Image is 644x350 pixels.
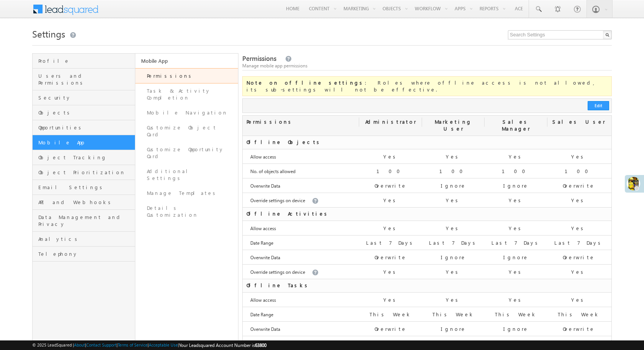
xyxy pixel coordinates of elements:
div: Offline Objects [243,136,359,149]
label: Override settings on device [250,197,305,204]
a: Mobile App [135,54,238,68]
span: : Roles where offline access is not allowed, its sub-settings will not be effective. [246,79,598,93]
label: Yes [446,268,461,275]
label: Ignore [441,254,466,261]
label: Overwrite [375,182,407,189]
span: Object Prioritization [38,169,133,176]
label: Allow access [250,297,276,304]
span: Data Management and Privacy [38,214,133,227]
label: Yes [509,296,524,303]
label: Allow access [250,225,276,232]
a: Objects [33,105,135,120]
div: Marketing User [422,116,485,136]
a: About [74,342,85,347]
label: 100 [439,168,468,175]
a: Mobile Navigation [135,105,238,120]
label: Yes [571,225,586,232]
span: Object Tracking [38,154,133,161]
label: Yes [571,197,586,204]
span: 63800 [255,342,266,348]
label: This Week [558,311,600,318]
div: Sales User [547,116,610,129]
label: Override settings on device [250,269,305,276]
label: This Week [370,311,412,318]
span: Email Settings [38,184,133,191]
a: Manage Templates [135,186,238,201]
label: Yes [509,225,524,232]
span: Objects [38,109,133,116]
div: Administrator [359,116,422,129]
span: Mobile App [38,139,133,146]
a: Details Customization [135,201,238,222]
span: Users and Permissions [38,72,133,86]
label: Last 7 Days [366,239,415,246]
button: Edit [588,101,609,110]
div: Offline Tasks [243,279,359,292]
a: Additional Settings [135,164,238,186]
a: Task & Activity Completion [135,83,238,105]
a: Terms of Service [118,342,148,347]
span: Security [38,94,133,101]
label: Allow access [250,154,276,160]
label: 100 [376,168,405,175]
label: Ignore [503,254,529,261]
a: Contact Support [86,342,117,347]
label: Yes [446,197,461,204]
a: Opportunities [33,120,135,135]
label: This Week [495,311,537,318]
label: Overwrite [563,182,595,189]
a: Security [33,90,135,105]
label: Ignore [441,182,466,189]
a: Customize Object Card [135,120,238,142]
a: Email Settings [33,180,135,195]
label: Yes [509,268,524,275]
label: Yes [383,268,398,275]
span: Opportunities [38,124,133,131]
a: Permissions [135,68,238,83]
label: Last 7 Days [491,239,540,246]
span: Permissions [242,54,276,63]
label: Last 7 Days [429,239,478,246]
span: API and Webhooks [38,199,133,206]
span: Analytics [38,236,133,242]
label: Yes [446,296,461,303]
div: Permissions [243,116,359,129]
label: Date Range [250,311,273,318]
label: Yes [383,197,398,204]
b: Note on offline settings [246,79,365,86]
span: Your Leadsquared Account Number is [179,342,266,348]
input: Search Settings [508,30,612,39]
label: Ignore [503,325,529,332]
label: Overwrite [375,254,407,261]
label: Yes [571,268,586,275]
label: Overwrite [563,254,595,261]
label: Ignore [503,182,529,189]
label: Yes [446,225,461,232]
label: 100 [502,168,530,175]
span: Profile [38,57,133,64]
a: Analytics [33,232,135,247]
label: Last 7 Days [554,239,603,246]
a: Telephony [33,247,135,262]
a: Profile [33,54,135,69]
label: No. of objects allowed [250,168,296,175]
label: Yes [571,153,586,160]
label: Yes [509,197,524,204]
label: Yes [383,225,398,232]
label: Date Range [250,240,273,247]
div: Manage mobile app permissions [242,62,612,69]
span: Settings [32,28,65,40]
label: Ignore [441,325,466,332]
span: © 2025 LeadSquared | | | | | [32,342,266,349]
a: Acceptable Use [149,342,178,347]
label: Overwrite Data [250,183,280,190]
label: Yes [509,153,524,160]
label: Overwrite [375,325,407,332]
label: Yes [383,296,398,303]
label: Overwrite Data [250,326,280,333]
a: Object Tracking [33,150,135,165]
label: Overwrite [563,325,595,332]
div: Sales Manager [485,116,547,136]
a: Customize Opportunity Card [135,142,238,164]
a: Object Prioritization [33,165,135,180]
